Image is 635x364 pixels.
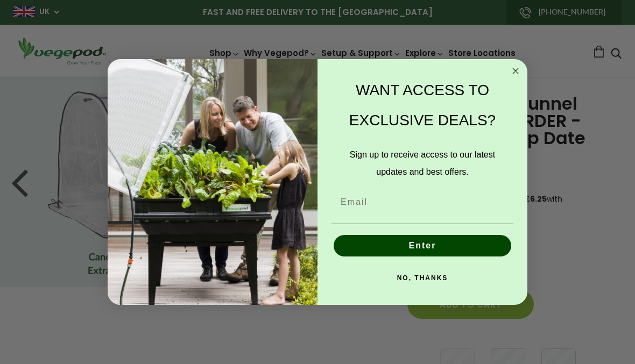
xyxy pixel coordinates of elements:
[350,150,495,176] span: Sign up to receive access to our latest updates and best offers.
[334,235,511,256] button: Enter
[331,267,513,289] button: NO, THANKS
[509,65,522,77] button: Close dialog
[108,59,317,305] img: e9d03583-1bb1-490f-ad29-36751b3212ff.jpeg
[349,82,496,129] span: WANT ACCESS TO EXCLUSIVE DEALS?
[331,191,513,213] input: Email
[331,224,513,224] img: underline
